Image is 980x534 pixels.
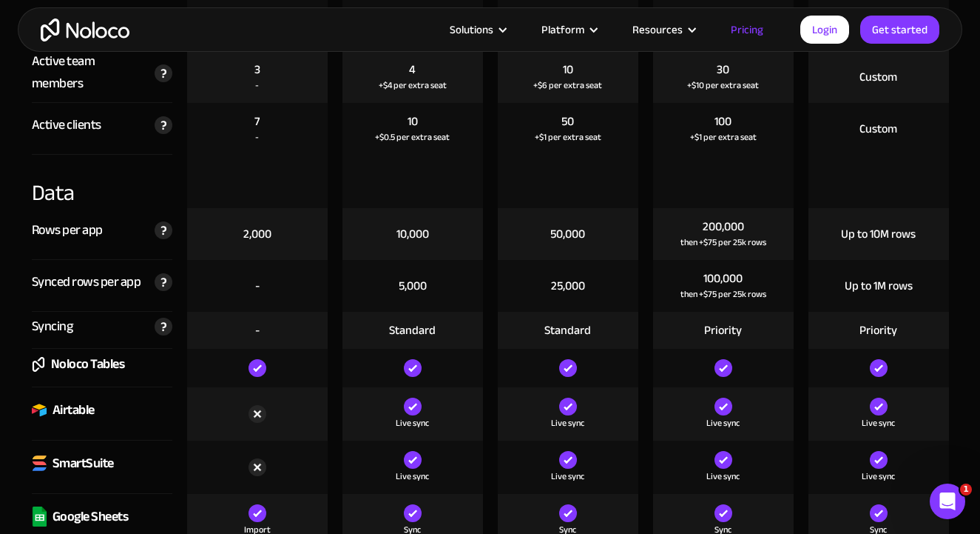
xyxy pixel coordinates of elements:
a: home [41,19,129,41]
div: Solutions [431,20,523,39]
div: Airtable [53,399,95,421]
div: Live sync [396,415,429,430]
div: then +$75 per 25k rows [680,235,766,250]
div: 25,000 [551,278,585,294]
div: Live sync [551,415,584,430]
div: Standard [389,322,436,338]
div: 5,000 [399,278,427,294]
div: Priority [859,322,897,338]
div: Active team members [32,50,147,95]
div: Rows per app [32,219,103,241]
div: Standard [544,322,591,338]
div: 200,000 [703,218,744,235]
div: 3 [254,61,260,78]
div: +$6 per extra seat [533,78,602,93]
div: Up to 1M rows [845,278,913,294]
div: Data [32,155,172,208]
div: - [255,130,259,144]
div: Platform [541,20,584,39]
div: +$1 per extra seat [535,130,601,144]
div: 50 [561,113,574,130]
span: 1 [960,484,972,495]
div: 100,000 [703,270,743,287]
div: Google Sheets [53,506,129,528]
div: 4 [409,61,416,78]
div: Custom [859,69,897,85]
div: then +$75 per 25k rows [680,287,766,301]
div: 50,000 [550,226,585,242]
div: Up to 10M rows [841,226,916,242]
div: 2,000 [243,226,271,242]
div: - [255,322,260,338]
a: Pricing [712,20,782,39]
div: Noloco Tables [51,353,125,376]
div: - [255,78,259,93]
div: Live sync [706,415,740,430]
div: 7 [254,113,260,130]
div: - [255,278,260,294]
div: Live sync [551,469,584,484]
div: Priority [704,322,742,338]
div: 10 [563,61,573,78]
iframe: Intercom live chat [930,484,965,519]
div: Platform [523,20,614,39]
div: +$0.5 per extra seat [375,130,450,144]
div: Live sync [862,415,895,430]
div: Live sync [706,469,740,484]
div: Syncing [32,316,73,338]
div: Synced rows per app [32,271,141,293]
div: 10,000 [396,226,429,242]
div: Custom [859,121,897,137]
div: Live sync [396,469,429,484]
div: Resources [614,20,712,39]
div: Solutions [450,20,493,39]
a: Get started [860,16,939,44]
div: +$1 per extra seat [690,130,757,144]
div: Resources [632,20,683,39]
div: Live sync [862,469,895,484]
div: 10 [408,113,418,130]
a: Login [800,16,849,44]
div: SmartSuite [53,453,114,475]
div: +$10 per extra seat [687,78,759,93]
div: 30 [717,61,729,78]
div: +$4 per extra seat [379,78,447,93]
div: 100 [714,113,731,130]
div: Active clients [32,114,101,136]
